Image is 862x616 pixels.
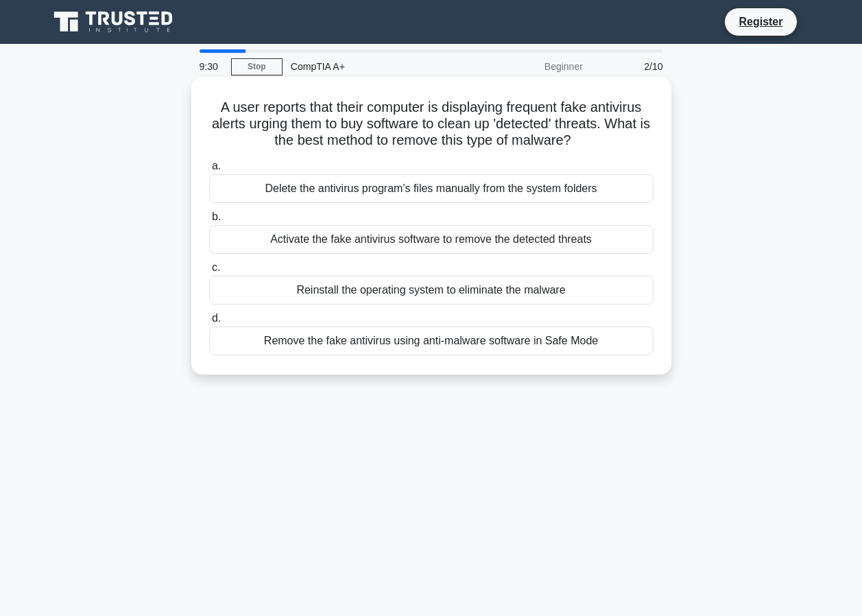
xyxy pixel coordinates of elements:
a: Register [730,13,791,30]
div: 2/10 [591,53,671,80]
a: Stop [231,58,283,75]
div: Activate the fake antivirus software to remove the detected threats [209,225,654,254]
h5: A user reports that their computer is displaying frequent fake antivirus alerts urging them to bu... [208,99,655,150]
div: Beginner [471,53,591,80]
span: a. [212,160,221,171]
span: d. [212,312,221,324]
div: CompTIA A+ [283,53,471,80]
span: b. [212,211,221,222]
div: Delete the antivirus program's files manually from the system folders [209,174,654,203]
span: c. [212,261,220,273]
div: Reinstall the operating system to eliminate the malware [209,276,654,305]
div: 9:30 [191,53,231,80]
div: Remove the fake antivirus using anti-malware software in Safe Mode [209,327,654,355]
